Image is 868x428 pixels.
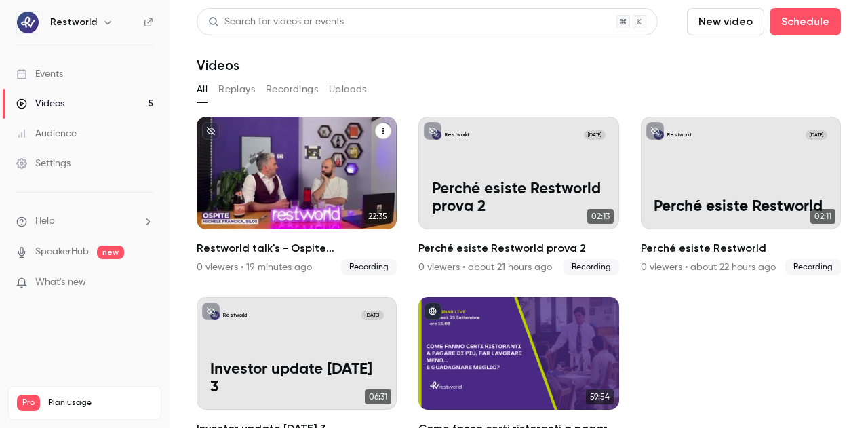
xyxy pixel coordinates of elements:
[16,214,153,229] li: help-dropdown-opener
[564,259,619,275] span: Recording
[197,79,208,100] button: All
[17,12,39,33] img: Restworld
[641,260,776,274] div: 0 viewers • about 22 hours ago
[365,389,391,404] span: 06:31
[641,117,841,275] a: Perché esiste RestworldRestworld[DATE]Perché esiste Restworld02:11Perché esiste Restworld0 viewer...
[48,397,153,408] span: Plan usage
[35,245,89,259] a: SpeakerHub
[806,130,828,140] span: [DATE]
[223,312,247,319] p: Restworld
[341,259,397,275] span: Recording
[197,117,397,275] li: Restworld talk's - Ospite Michele Francica da Silos
[667,132,691,138] p: Restworld
[329,79,367,100] button: Uploads
[584,130,606,140] span: [DATE]
[770,8,841,35] button: Schedule
[654,198,827,216] p: Perché esiste Restworld
[202,303,220,320] button: unpublished
[16,67,63,81] div: Events
[266,79,318,100] button: Recordings
[418,240,618,256] h2: Perché esiste Restworld prova 2
[35,214,55,229] span: Help
[197,240,397,256] h2: Restworld talk's - Ospite [PERSON_NAME] da Silos
[210,361,384,397] p: Investor update [DATE] 3
[641,117,841,275] li: Perché esiste Restworld
[587,209,614,224] span: 02:13
[785,259,841,275] span: Recording
[197,260,312,274] div: 0 viewers • 19 minutes ago
[810,209,835,224] span: 02:11
[50,16,97,29] h6: Restworld
[641,240,841,256] h2: Perché esiste Restworld
[97,246,124,259] span: new
[16,127,77,140] div: Audience
[361,311,384,321] span: [DATE]
[16,97,64,111] div: Videos
[418,117,618,275] li: Perché esiste Restworld prova 2
[208,15,344,29] div: Search for videos or events
[418,260,552,274] div: 0 viewers • about 21 hours ago
[445,132,469,138] p: Restworld
[16,157,71,170] div: Settings
[586,389,614,404] span: 59:54
[218,79,255,100] button: Replays
[432,180,606,216] p: Perché esiste Restworld prova 2
[418,117,618,275] a: Perché esiste Restworld prova 2Restworld[DATE]Perché esiste Restworld prova 202:13Perché esiste R...
[646,122,664,140] button: unpublished
[202,122,220,140] button: unpublished
[364,209,391,224] span: 22:35
[197,117,397,275] a: 22:35Restworld talk's - Ospite [PERSON_NAME] da Silos0 viewers • 19 minutes agoRecording
[687,8,764,35] button: New video
[35,275,86,290] span: What's new
[137,277,153,289] iframe: Noticeable Trigger
[424,303,441,320] button: published
[197,8,841,420] section: Videos
[17,395,40,411] span: Pro
[197,57,239,73] h1: Videos
[424,122,441,140] button: unpublished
